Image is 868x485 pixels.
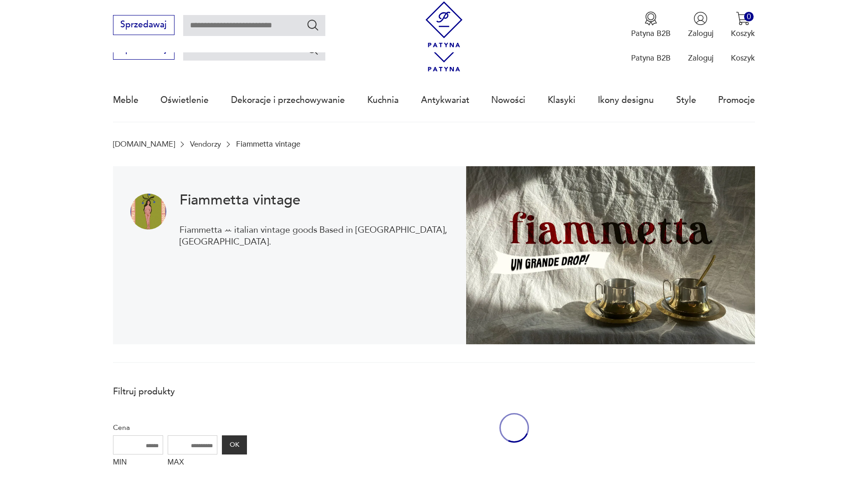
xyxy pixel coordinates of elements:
a: Sprzedawaj [113,46,175,54]
img: Ikonka użytkownika [693,11,708,26]
p: Filtruj produkty [113,386,247,398]
p: Zaloguj [688,53,714,63]
p: Zaloguj [688,28,714,39]
p: Koszyk [731,28,755,39]
a: Ikony designu [598,79,654,121]
h1: Fiammetta vintage [180,194,449,207]
p: Koszyk [731,53,755,63]
a: Dekoracje i przechowywanie [231,79,345,121]
button: OK [222,435,247,454]
a: [DOMAIN_NAME] [113,140,175,148]
a: Sprzedawaj [113,22,175,29]
label: MIN [113,454,163,472]
a: Klasyki [548,79,575,121]
a: Oświetlenie [160,79,209,121]
button: Patyna B2B [631,11,671,39]
img: Patyna - sklep z meblami i dekoracjami vintage [421,1,467,47]
a: Kuchnia [367,79,399,121]
a: Antykwariat [421,79,469,121]
p: Patyna B2B [631,53,671,63]
img: Fiammetta vintage [466,166,755,345]
a: Style [676,79,696,121]
a: Promocje [718,79,755,121]
p: Fiammetta vintage [236,140,300,148]
img: Fiammetta vintage [130,194,166,230]
a: Nowości [491,79,525,121]
img: Ikona medalu [644,11,658,26]
button: Szukaj [306,18,319,31]
div: 0 [744,12,754,21]
a: Vendorzy [190,140,221,148]
img: Ikona koszyka [736,11,750,26]
button: 0Koszyk [731,11,755,39]
p: Patyna B2B [631,28,671,39]
button: Sprzedawaj [113,15,175,35]
button: Zaloguj [688,11,714,39]
label: MAX [168,454,218,472]
div: oval-loading [499,380,529,475]
p: Cena [113,422,247,434]
p: Fiammetta ꕀ italian vintage goods Based in [GEOGRAPHIC_DATA], [GEOGRAPHIC_DATA]. [180,224,449,248]
button: Szukaj [306,43,319,56]
a: Ikona medaluPatyna B2B [631,11,671,39]
a: Meble [113,79,139,121]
